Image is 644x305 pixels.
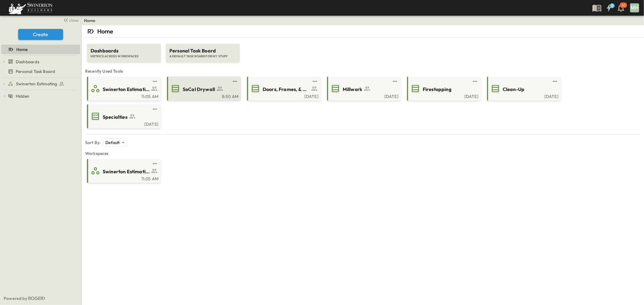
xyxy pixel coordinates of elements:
[91,54,157,58] span: METRICS ACROSS WORKSPACES
[611,3,613,8] h6: 5
[231,78,239,85] button: test
[84,17,99,24] nav: breadcrumbs
[16,93,29,99] span: Hidden
[263,86,309,93] span: Doors, Frames, & Hardware
[88,112,159,121] a: Specialties
[103,138,127,147] div: Default
[183,86,215,93] span: SoCal Drywall
[1,67,79,76] a: Personal Task Board
[1,45,79,54] a: Home
[165,38,240,62] a: Personal Task BoardA DEFAULT TASK BOARD FOR MY STUFF
[168,93,239,98] a: 8:50 AM
[16,46,28,52] span: Home
[169,54,236,58] span: A DEFAULT TASK BOARD FOR MY STUFF
[16,59,39,65] span: Dashboards
[69,17,79,23] span: close
[8,58,79,66] a: Dashboards
[91,47,157,54] span: Dashboards
[16,68,55,74] span: Personal Task Board
[503,86,524,93] span: Clean-Up
[488,84,559,93] a: Clean-Up
[248,84,319,93] a: Doors, Frames, & Hardware
[408,84,479,93] a: Firestopping
[8,80,79,88] a: Swinerton Estimating
[61,16,80,24] button: close
[311,78,319,85] button: test
[88,84,159,93] a: Swinerton Estimating
[103,168,149,175] span: Swinerton Estimating
[168,84,239,93] a: SoCal Drywall
[630,3,639,12] div: MH
[621,3,626,8] p: 30
[391,78,399,85] button: test
[328,93,399,98] a: [DATE]
[88,121,159,126] a: [DATE]
[151,160,159,167] button: test
[1,79,80,89] div: Swinerton Estimatingtest
[169,47,236,54] span: Personal Task Board
[408,93,479,98] a: [DATE]
[88,166,159,176] a: Swinerton Estimating
[97,27,114,36] p: Home
[85,150,640,156] span: Workspaces
[85,68,640,74] span: Recently Used Tools
[1,67,80,76] div: Personal Task Boardtest
[88,93,159,98] a: 11:05 AM
[84,17,96,24] a: Home
[151,78,159,85] button: test
[603,2,615,13] button: 5
[18,29,63,40] button: Create
[328,84,399,93] a: Millwork
[488,93,559,98] a: [DATE]
[343,86,362,93] span: Millwork
[551,78,559,85] button: test
[85,140,101,146] p: Sort By:
[105,140,120,146] p: Default
[423,86,451,93] span: Firestopping
[630,3,640,13] button: MH
[151,105,159,113] button: test
[103,86,149,93] span: Swinerton Estimating
[88,176,159,181] a: 11:05 AM
[103,114,127,121] span: Specialties
[16,81,57,87] span: Swinerton Estimating
[471,78,479,85] button: test
[7,2,54,14] img: 6c363589ada0b36f064d841b69d3a419a338230e66bb0a533688fa5cc3e9e735.png
[248,93,319,98] a: [DATE]
[86,38,162,62] a: DashboardsMETRICS ACROSS WORKSPACES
